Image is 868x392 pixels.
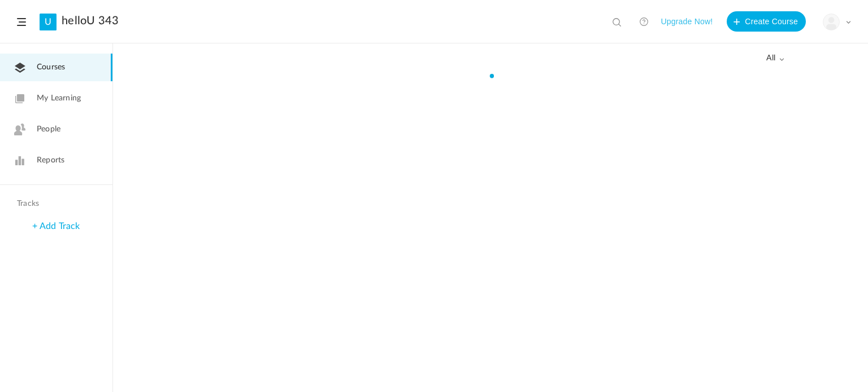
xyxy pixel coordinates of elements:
[37,93,81,104] span: My Learning
[37,124,60,135] span: People
[661,11,713,32] button: Upgrade Now!
[40,14,57,30] a: U
[37,61,65,73] span: Courses
[727,11,806,32] button: Create Course
[17,199,93,209] h4: Tracks
[823,14,839,30] img: user-image.png
[37,155,64,166] span: Reports
[766,54,784,63] span: all
[32,222,80,231] a: + Add Track
[62,14,119,28] a: helloU 343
